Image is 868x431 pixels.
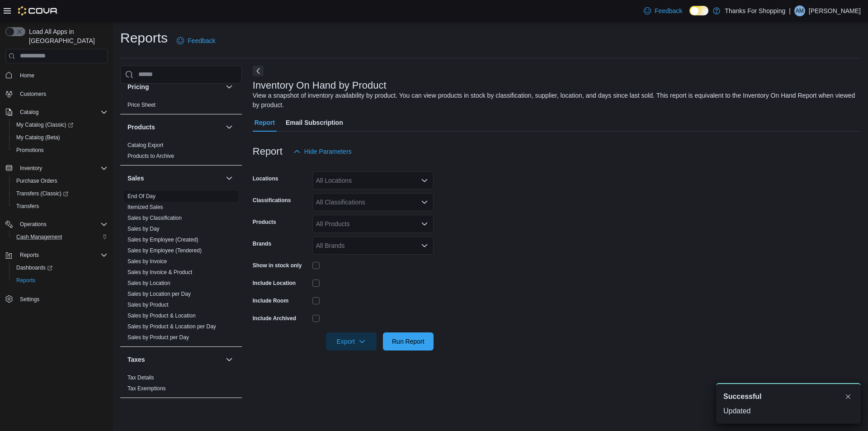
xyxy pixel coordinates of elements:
span: Purchase Orders [13,175,108,186]
span: Transfers [16,203,39,210]
a: Transfers (Classic) [9,187,111,200]
span: Cash Management [13,232,108,242]
a: Feedback [173,32,219,50]
button: Purchase Orders [9,175,111,187]
button: Transfers [9,200,111,213]
span: Sales by Location per Day [127,290,191,298]
button: Taxes [127,355,222,364]
span: Inventory [20,165,42,172]
span: Promotions [13,145,108,156]
button: Open list of options [421,220,428,227]
div: Alec Morrow [794,5,805,16]
div: Notification [723,391,854,402]
a: Home [16,70,38,81]
span: Cash Management [16,233,62,241]
button: Home [2,69,111,82]
button: Pricing [127,82,222,91]
button: Run Report [383,332,434,350]
a: Purchase Orders [13,175,61,186]
button: Reports [16,250,42,260]
div: View a snapshot of inventory availability by product. You can view products in stock by classific... [253,91,856,110]
span: Operations [20,221,47,228]
a: Sales by Product & Location [127,313,196,319]
a: End Of Day [127,193,156,199]
a: Customers [16,89,50,99]
label: Include Location [253,279,296,287]
h3: Report [253,146,283,157]
button: Export [326,332,377,350]
h3: Taxes [127,355,145,364]
div: Pricing [120,99,242,114]
a: Tax Exemptions [127,385,166,392]
span: Transfers [13,201,108,212]
p: [PERSON_NAME] [809,5,861,16]
button: Reports [9,274,111,287]
span: Sales by Location [127,279,170,287]
span: Dashboards [13,262,108,273]
span: Inventory [16,163,108,174]
span: Tax Exemptions [127,385,166,392]
a: Reports [13,275,39,286]
span: Home [16,70,108,81]
button: Inventory [16,163,46,174]
div: Taxes [120,372,242,398]
span: Catalog [20,109,38,116]
button: Sales [127,174,222,183]
a: Sales by Day [127,226,160,232]
a: Sales by Classification [127,215,182,221]
span: Transfers (Classic) [13,188,108,199]
span: Price Sheet [127,101,156,109]
label: Show in stock only [253,262,302,269]
div: Sales [120,191,242,346]
span: My Catalog (Classic) [16,121,73,128]
img: Cova [18,6,58,15]
button: Taxes [224,354,235,365]
span: Report [255,114,275,132]
span: Settings [16,293,108,304]
span: Sales by Product & Location [127,312,196,319]
button: Operations [2,218,111,231]
span: Promotions [16,147,44,154]
div: Products [120,140,242,165]
input: Dark Mode [689,6,708,15]
button: Hide Parameters [290,142,355,161]
h1: Reports [120,29,168,47]
button: Catalog [16,107,42,118]
span: Dashboards [16,264,52,271]
a: Catalog Export [127,142,163,148]
span: AM [796,5,804,16]
a: Cash Management [13,232,66,242]
span: Sales by Product per Day [127,334,189,341]
a: Sales by Invoice & Product [127,269,192,275]
span: Sales by Employee (Created) [127,236,198,243]
a: Price Sheet [127,102,156,108]
span: Sales by Product & Location per Day [127,323,216,330]
span: Feedback [655,6,682,15]
button: Open list of options [421,199,428,206]
span: Hide Parameters [304,147,352,156]
span: Sales by Product [127,301,169,308]
a: Transfers (Classic) [13,188,72,199]
span: Successful [723,391,761,402]
span: Settings [20,296,39,303]
span: Dark Mode [689,15,690,16]
span: Catalog Export [127,142,163,149]
a: Promotions [13,145,47,156]
button: Products [224,122,235,133]
a: Feedback [640,2,686,20]
span: Products to Archive [127,152,174,160]
span: Tax Details [127,374,154,381]
span: My Catalog (Beta) [13,132,108,143]
span: Sales by Classification [127,214,182,222]
a: Itemized Sales [127,204,163,210]
span: Reports [13,275,108,286]
h3: Inventory On Hand by Product [253,80,387,91]
span: Sales by Day [127,225,160,232]
span: Purchase Orders [16,177,57,185]
span: Feedback [188,36,215,45]
button: Open list of options [421,242,428,249]
p: Thanks For Shopping [725,5,785,16]
a: My Catalog (Classic) [9,118,111,131]
a: Sales by Product & Location per Day [127,323,216,330]
button: Customers [2,87,111,100]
